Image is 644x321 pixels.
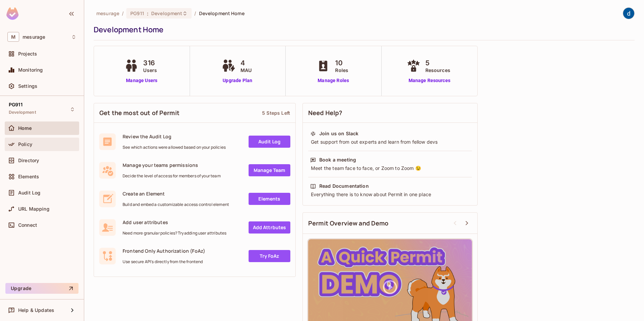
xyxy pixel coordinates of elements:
[130,10,144,16] span: PG911
[122,10,124,16] li: /
[147,11,149,16] span: :
[194,10,196,16] li: /
[9,102,23,107] span: PG911
[18,222,37,228] span: Connect
[199,10,245,16] span: Development Home
[335,67,348,74] span: Roles
[143,67,157,74] span: Users
[18,51,37,57] span: Projects
[18,174,39,179] span: Elements
[99,109,180,117] span: Get the most out of Permit
[240,58,252,68] span: 4
[123,173,221,179] span: Decide the level of access for members of your team
[123,202,229,207] span: Build and embed a customizable access control element
[310,191,470,198] div: Everything there is to know about Permit in one place
[308,219,389,227] span: Permit Overview and Demo
[143,58,157,68] span: 316
[123,230,226,236] span: Need more granular policies? Try adding user attributes
[6,7,19,20] img: SReyMgAAAABJRU5ErkJggg==
[18,67,43,73] span: Monitoring
[249,193,290,205] a: Elements
[18,142,32,147] span: Policy
[240,67,252,74] span: MAU
[319,130,358,137] div: Join us on Slack
[249,221,290,234] a: Add Attrbutes
[94,25,631,35] div: Development Home
[18,83,37,89] span: Settings
[18,206,50,212] span: URL Mapping
[123,259,205,264] span: Use secure API's directly from the frontend
[23,34,45,40] span: Workspace: mesurage
[96,10,119,16] span: the active workspace
[220,77,255,84] a: Upgrade Plan
[123,219,226,225] span: Add user attributes
[18,126,32,131] span: Home
[315,77,352,84] a: Manage Roles
[308,109,343,117] span: Need Help?
[262,110,290,116] div: 5 Steps Left
[7,32,19,42] span: M
[319,156,356,163] div: Book a meeting
[123,190,229,197] span: Create an Element
[310,165,470,172] div: Meet the team face to face, or Zoom to Zoom 😉
[123,248,205,254] span: Frontend Only Authorization (FoAz)
[425,67,450,74] span: Resources
[249,164,290,176] a: Manage Team
[9,110,36,115] span: Development
[310,139,470,145] div: Get support from out experts and learn from fellow devs
[151,10,182,16] span: Development
[249,250,290,262] a: Try FoAz
[5,283,78,294] button: Upgrade
[123,133,226,140] span: Review the Audit Log
[405,77,454,84] a: Manage Resources
[335,58,348,68] span: 10
[18,190,40,195] span: Audit Log
[18,308,54,313] span: Help & Updates
[623,8,634,19] img: dev 911gcl
[123,145,226,150] span: See which actions were allowed based on your policies
[18,158,39,163] span: Directory
[425,58,450,68] span: 5
[123,77,160,84] a: Manage Users
[319,183,369,189] div: Read Documentation
[123,162,221,168] span: Manage your teams permissions
[249,136,290,148] a: Audit Log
